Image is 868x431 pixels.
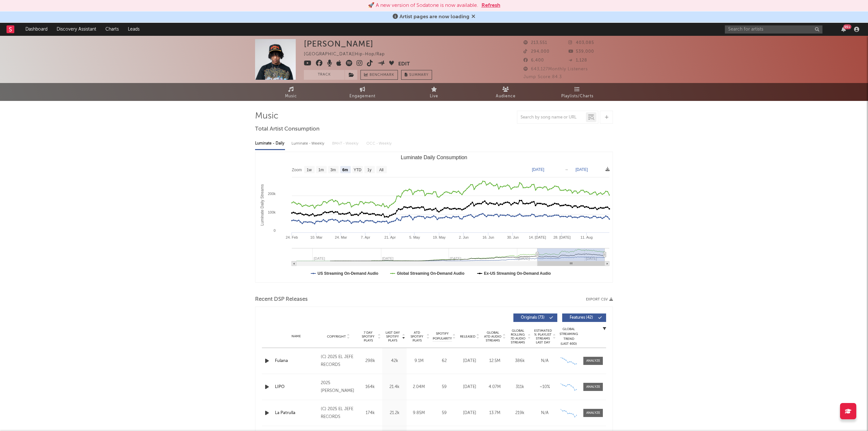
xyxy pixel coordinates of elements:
[534,384,556,390] div: ~ 10 %
[459,384,481,390] div: [DATE]
[400,14,469,20] span: Artist pages are now loading
[359,410,381,416] div: 174k
[275,384,318,390] a: LIPO
[517,115,586,120] input: Search by song name or URL
[481,2,500,9] button: Refresh
[321,353,356,369] div: (C) 2025 EL JEFE RECORDS
[580,235,592,239] text: 11. Aug
[285,92,297,100] span: Music
[304,39,373,49] div: [PERSON_NAME]
[534,329,552,344] span: Estimated % Playlist Streams Last Day
[459,235,468,239] text: 2. Jun
[52,23,101,36] a: Discovery Assistant
[260,184,264,226] text: Luminate Daily Streams
[518,316,548,320] span: Originals ( 73 )
[310,235,323,239] text: 10. Mar
[123,23,144,36] a: Leads
[255,138,285,149] div: Luminate - Daily
[327,83,398,101] a: Engagement
[576,167,588,172] text: [DATE]
[408,384,429,390] div: 2.04M
[255,125,319,133] span: Total Artist Consumption
[509,358,531,364] div: 386k
[361,235,370,239] text: 7. Apr
[541,83,613,101] a: Playlists/Charts
[318,271,378,276] text: US Streaming On-Demand Audio
[359,358,381,364] div: 298k
[725,25,822,34] input: Search for artists
[331,168,336,172] text: 3m
[275,358,318,364] a: Fulana
[507,235,519,239] text: 30. Jun
[433,384,455,390] div: 59
[255,152,613,282] svg: Luminate Daily Consumption
[292,168,302,172] text: Zoom
[459,358,481,364] div: [DATE]
[509,410,531,416] div: 219k
[534,358,556,364] div: N/A
[384,410,405,416] div: 21.2k
[841,27,846,32] button: 99+
[409,73,428,77] span: Summary
[553,235,571,239] text: 28. [DATE]
[459,410,481,416] div: [DATE]
[529,235,546,239] text: 14. [DATE]
[561,92,593,100] span: Playlists/Charts
[401,70,432,80] button: Summary
[513,313,557,322] button: Originals(73)
[460,335,475,339] span: Released
[370,71,394,79] span: Benchmark
[292,138,326,149] div: Luminate - Weekly
[562,313,606,322] button: Features(42)
[354,168,361,172] text: YTD
[496,92,516,100] span: Audience
[433,410,455,416] div: 59
[367,168,372,172] text: 1y
[385,235,396,239] text: 21. Apr
[408,410,429,416] div: 9.85M
[566,316,596,320] span: Features ( 42 )
[534,410,556,416] div: N/A
[484,331,502,342] span: Global ATD Audio Streams
[359,384,381,390] div: 164k
[327,335,346,339] span: Copyright
[433,331,452,341] span: Spotify Popularity
[532,167,544,172] text: [DATE]
[275,334,318,339] div: Name
[564,167,568,172] text: →
[321,379,356,395] div: 2025 [PERSON_NAME]
[482,235,494,239] text: 16. Jun
[568,41,594,45] span: 403,085
[568,58,587,63] span: 1,128
[397,271,465,276] text: Global Streaming On-Demand Audio
[433,358,455,364] div: 62
[274,229,276,232] text: 0
[484,384,506,390] div: 4.07M
[307,168,312,172] text: 1w
[255,296,308,303] span: Recent DSP Releases
[433,235,446,239] text: 19. May
[255,83,327,101] a: Music
[484,410,506,416] div: 13.7M
[523,58,544,63] span: 6,400
[304,50,392,58] div: [GEOGRAPHIC_DATA] | Hip-Hop/Rap
[408,331,426,342] span: ATD Spotify Plays
[471,14,475,20] span: Dismiss
[304,70,345,80] button: Track
[409,235,420,239] text: 5. May
[384,331,401,342] span: Last Day Spotify Plays
[360,70,398,80] a: Benchmark
[523,75,562,79] span: Jump Score: 84.3
[523,41,547,45] span: 213,551
[523,49,549,54] span: 294,000
[368,2,478,9] div: 🚀 A new version of Sodatone is now available.
[275,410,318,416] a: La Patrulla
[335,235,347,239] text: 24. Mar
[349,92,375,100] span: Engagement
[484,358,506,364] div: 12.5M
[268,210,276,214] text: 100k
[321,405,356,421] div: (C) 2025 EL JEFE RECORDS
[319,168,324,172] text: 1m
